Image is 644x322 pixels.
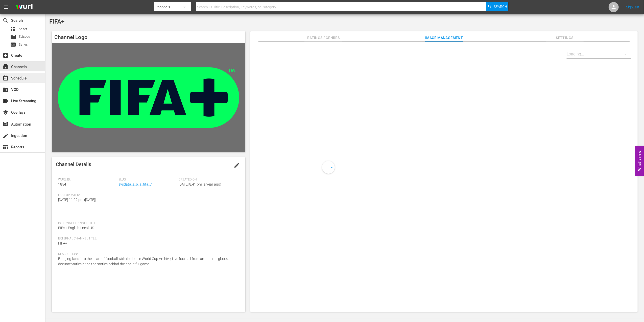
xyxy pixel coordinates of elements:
[58,226,94,230] span: FIFA+ English-Local-US
[3,98,9,104] span: Live Streaming
[58,221,236,225] span: Internal Channel Title:
[3,109,9,115] span: Overlays
[3,64,9,70] span: Channels
[19,34,30,39] span: Episode
[52,43,245,152] img: FIFA+
[118,182,152,186] a: sysdata_s_p_a_fifa_7
[494,2,507,11] span: Search
[425,35,463,41] span: Image Management
[10,26,16,32] span: Asset
[49,18,64,25] span: FIFA+
[546,35,584,41] span: Settings
[179,178,237,182] span: Created On:
[3,144,9,150] span: Reports
[58,252,236,256] span: Description:
[3,17,9,24] span: Search
[626,5,639,9] a: Sign Out
[179,182,222,186] span: [DATE] 8:41 pm (a year ago)
[231,159,243,171] button: edit
[3,75,9,81] span: Schedule
[12,1,36,13] img: ans4CAIJ8jUAAAAAAAAAAAAAAAAAAAAAAAAgQb4GAAAAAAAAAAAAAAAAAAAAAAAAJMjXAAAAAAAAAAAAAAAAAAAAAAAAgAT5G...
[58,241,67,245] span: FIFA+
[635,146,644,176] button: Open Feedback Widget
[3,52,9,58] span: Create
[58,178,116,182] span: Wurl ID:
[56,161,91,167] span: Channel Details
[58,193,116,197] span: Last Updated:
[58,198,96,202] span: [DATE] 11:02 pm ([DATE])
[3,133,9,139] span: Ingestion
[118,178,176,182] span: Slug:
[58,257,233,266] span: Bringing fans into the heart of football with the iconic World Cup Archive, Live football from ar...
[19,42,28,47] span: Series
[10,42,16,48] span: Series
[3,121,9,127] span: Automation
[304,35,342,41] span: Ratings / Genres
[58,182,66,186] span: 1854
[10,34,16,40] span: Episode
[19,27,27,32] span: Asset
[486,2,508,11] button: Search
[58,237,236,241] span: External Channel Title:
[3,87,9,93] span: VOD
[52,31,245,43] h4: Channel Logo
[234,162,240,168] span: edit
[3,4,9,10] span: menu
